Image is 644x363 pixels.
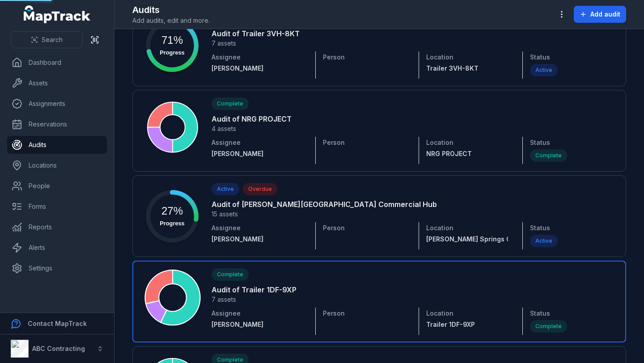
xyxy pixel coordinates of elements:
[7,177,107,195] a: People
[7,54,107,72] a: Dashboard
[7,74,107,92] a: Assets
[28,320,87,327] strong: Contact MapTrack
[7,259,107,277] a: Settings
[426,64,479,72] span: Trailer 3VH-8KT
[426,149,508,158] a: NRG PROJECT
[530,320,567,333] div: Complete
[530,235,558,247] div: Active
[426,235,508,244] a: [PERSON_NAME] Springs Commercial Hub
[24,5,91,23] a: MapTrack
[7,156,107,174] a: Locations
[426,321,475,328] span: Trailer 1DF-9XP
[132,4,210,16] h2: Audits
[426,235,559,243] span: [PERSON_NAME] Springs Commercial Hub
[530,149,567,162] div: Complete
[590,10,620,19] span: Add audit
[426,64,508,73] a: Trailer 3VH-8KT
[426,150,472,157] span: NRG PROJECT
[7,218,107,236] a: Reports
[212,149,308,158] a: [PERSON_NAME]
[212,320,308,329] a: [PERSON_NAME]
[426,320,508,329] a: Trailer 1DF-9XP
[11,31,83,48] button: Search
[132,16,210,25] span: Add audits, edit and more.
[7,136,107,154] a: Audits
[32,345,85,352] strong: ABC Contracting
[212,64,308,73] a: [PERSON_NAME]
[7,198,107,215] a: Forms
[212,235,308,244] a: [PERSON_NAME]
[42,35,63,44] span: Search
[7,239,107,257] a: Alerts
[7,115,107,133] a: Reservations
[7,95,107,113] a: Assignments
[574,6,626,23] button: Add audit
[530,64,558,76] div: Active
